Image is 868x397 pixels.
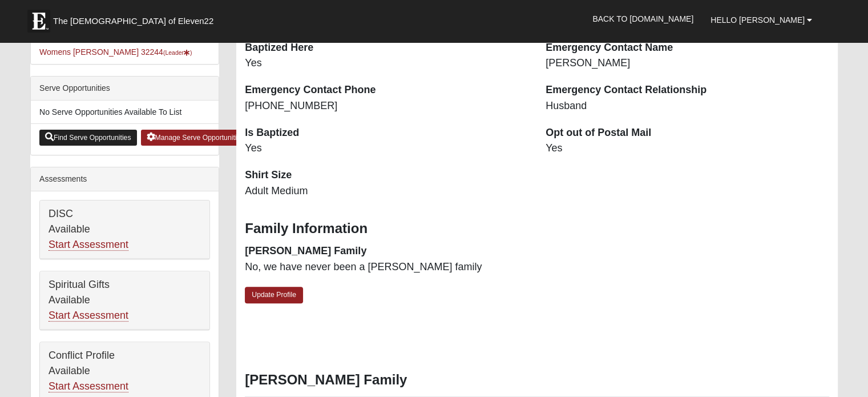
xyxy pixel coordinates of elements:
a: Update Profile [245,287,303,303]
dd: Yes [245,141,528,156]
div: Assessments [31,167,219,191]
a: Hello [PERSON_NAME] [702,6,821,34]
a: Start Assessment [49,310,128,322]
dt: Baptized Here [245,41,528,55]
a: The [DEMOGRAPHIC_DATA] of Eleven22 [22,4,250,33]
dt: Shirt Size [245,168,528,183]
dd: No, we have never been a [PERSON_NAME] family [245,260,528,275]
div: Spiritual Gifts Available [40,271,209,330]
a: Womens [PERSON_NAME] 32244(Leader) [39,47,192,57]
dd: Husband [546,99,829,114]
small: (Leader ) [163,49,192,56]
dt: Opt out of Postal Mail [546,126,829,141]
a: Start Assessment [49,380,128,392]
dt: Emergency Contact Phone [245,83,528,98]
img: Eleven22 logo [27,10,50,33]
a: Start Assessment [49,239,128,251]
dd: Yes [245,56,528,71]
div: Serve Opportunities [31,77,219,101]
dt: Emergency Contact Relationship [546,83,829,98]
span: Hello [PERSON_NAME] [710,15,805,25]
h3: [PERSON_NAME] Family [245,372,829,388]
dd: [PHONE_NUMBER] [245,99,528,114]
a: Find Serve Opportunities [39,130,137,146]
div: DISC Available [40,200,209,259]
span: The [DEMOGRAPHIC_DATA] of Eleven22 [53,15,213,27]
dd: Yes [546,141,829,156]
dt: Is Baptized [245,126,528,141]
dd: Adult Medium [245,184,528,199]
a: Manage Serve Opportunities [141,130,250,146]
dt: Emergency Contact Name [546,41,829,55]
h3: Family Information [245,220,829,237]
li: No Serve Opportunities Available To List [31,101,219,124]
dd: [PERSON_NAME] [546,56,829,71]
a: Back to [DOMAIN_NAME] [584,5,702,33]
dt: [PERSON_NAME] Family [245,244,528,259]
